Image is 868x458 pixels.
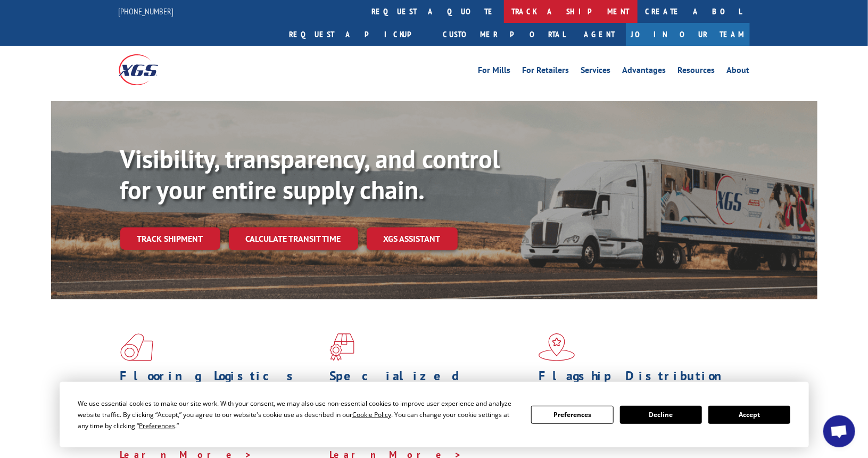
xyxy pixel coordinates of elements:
img: xgs-icon-flagship-distribution-model-red [539,333,575,361]
a: Learn More > [539,436,671,448]
a: For Mills [478,66,511,78]
a: Join Our Team [626,23,750,46]
a: [PHONE_NUMBER] [119,6,174,17]
a: Track shipment [120,227,220,250]
a: Agent [574,23,626,46]
img: xgs-icon-total-supply-chain-intelligence-red [120,333,153,361]
a: Resources [678,66,715,78]
a: Customer Portal [435,23,574,46]
a: Advantages [623,66,666,78]
h1: Specialized Freight Experts [329,370,531,400]
img: xgs-icon-focused-on-flooring-red [329,333,354,361]
button: Preferences [531,406,613,424]
a: For Retailers [523,66,569,78]
b: Visibility, transparency, and control for your entire supply chain. [120,142,500,206]
span: Cookie Policy [352,410,391,419]
span: Preferences [139,421,175,430]
div: Open chat [823,415,855,447]
div: Cookie Consent Prompt [60,382,809,447]
h1: Flooring Logistics Solutions [120,370,321,400]
div: We use essential cookies to make our site work. With your consent, we may also use non-essential ... [78,398,518,431]
button: Accept [708,406,790,424]
a: XGS ASSISTANT [367,227,458,250]
a: Services [581,66,611,78]
a: Calculate transit time [229,227,358,250]
a: Request a pickup [282,23,435,46]
h1: Flagship Distribution Model [539,370,740,400]
a: About [727,66,750,78]
button: Decline [620,406,702,424]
